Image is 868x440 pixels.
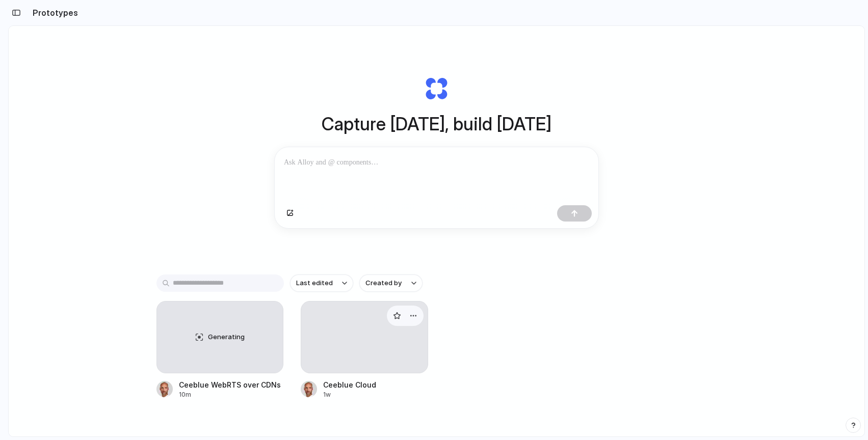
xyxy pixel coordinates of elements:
[156,301,284,399] a: GeneratingCeeblue WebRTS over CDNs10m
[322,111,551,137] h1: Capture [DATE], build [DATE]
[359,274,423,292] button: Created by
[323,390,376,399] div: 1w
[290,274,353,292] button: Last edited
[208,332,245,342] span: Generating
[323,379,376,390] div: Ceeblue Cloud
[296,278,333,288] span: Last edited
[179,379,281,390] div: Ceeblue WebRTS over CDNs
[179,390,281,399] div: 10m
[29,7,78,19] h2: Prototypes
[365,278,402,288] span: Created by
[301,301,428,399] a: Ceeblue Cloud1w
